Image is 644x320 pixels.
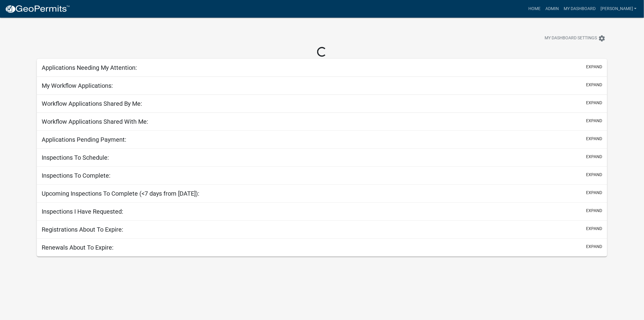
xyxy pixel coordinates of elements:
button: expand [586,190,602,196]
button: expand [586,100,602,106]
h5: Workflow Applications Shared With Me: [42,118,148,125]
h5: Inspections To Schedule: [42,154,109,161]
button: My Dashboard Settingssettings [540,32,611,44]
a: [PERSON_NAME] [598,3,639,15]
button: expand [586,172,602,178]
button: expand [586,226,602,232]
button: expand [586,154,602,160]
h5: Inspections To Complete: [42,172,110,179]
h5: Upcoming Inspections To Complete (<7 days from [DATE]): [42,190,199,197]
h5: My Workflow Applications: [42,82,113,89]
h5: Applications Pending Payment: [42,136,126,143]
a: Home [526,3,543,15]
button: expand [586,208,602,214]
a: Admin [543,3,561,15]
h5: Renewals About To Expire: [42,244,114,251]
a: My Dashboard [561,3,598,15]
button: expand [586,244,602,250]
i: settings [598,35,606,42]
button: expand [586,82,602,88]
span: My Dashboard Settings [545,35,597,42]
h5: Inspections I Have Requested: [42,208,123,215]
button: expand [586,64,602,70]
h5: Registrations About To Expire: [42,226,123,233]
button: expand [586,136,602,142]
h5: Applications Needing My Attention: [42,64,137,71]
h5: Workflow Applications Shared By Me: [42,100,142,107]
button: expand [586,118,602,124]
